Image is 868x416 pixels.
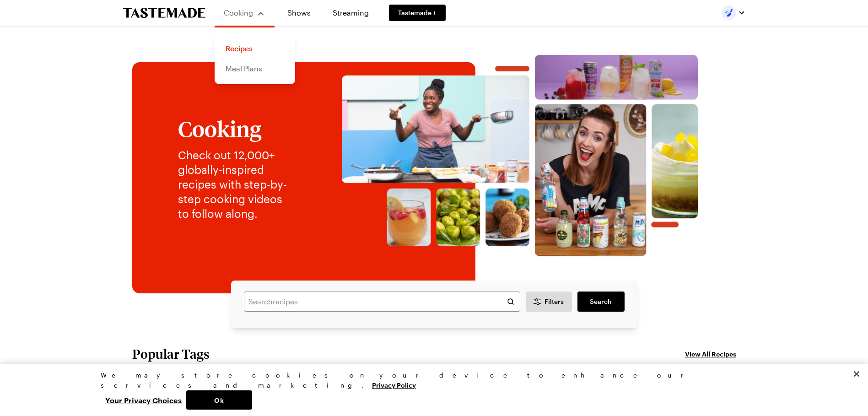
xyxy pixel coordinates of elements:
h2: Popular Tags [132,346,210,361]
a: Tastemade + [389,5,446,21]
button: Desktop filters [526,292,572,312]
img: Explore recipes [313,55,727,257]
div: Cooking [215,33,295,84]
a: To Tastemade Home Page [123,8,205,18]
h1: Cooking [178,117,295,140]
div: Privacy [101,370,760,410]
button: Cooking [224,4,265,22]
span: Filters [545,297,564,306]
a: More information about your privacy, opens in a new tab [372,380,416,389]
a: View All Recipes [685,349,736,359]
button: Your Privacy Choices [101,390,186,410]
span: Cooking [224,8,253,17]
button: Ok [186,390,252,410]
div: We may store cookies on your device to enhance our services and marketing. [101,370,760,390]
a: Meal Plans [220,59,290,79]
button: Close [846,364,867,384]
a: filters [577,292,624,312]
img: Profile picture [722,5,736,20]
span: Tastemade + [398,8,437,17]
p: Check out 12,000+ globally-inspired recipes with step-by-step cooking videos to follow along. [178,148,295,221]
a: Recipes [220,38,290,59]
span: Search [590,297,612,306]
button: Profile picture [722,5,745,20]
